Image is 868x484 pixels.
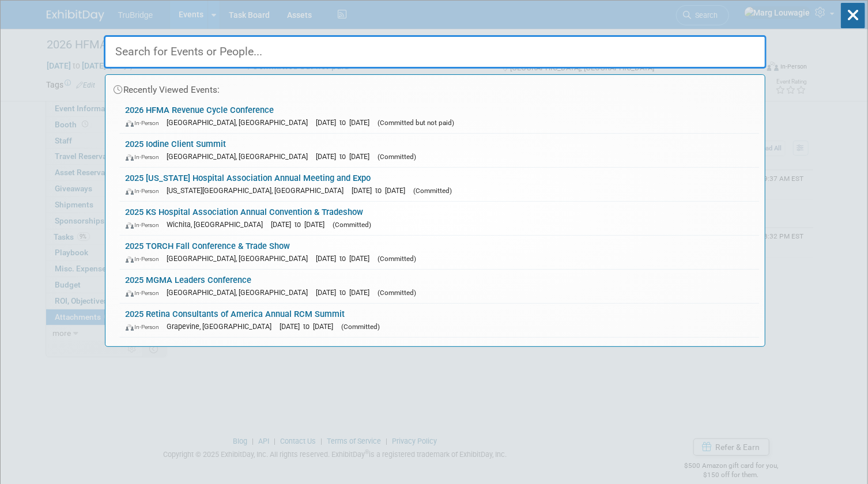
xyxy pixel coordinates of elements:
a: 2025 [US_STATE] Hospital Association Annual Meeting and Expo In-Person [US_STATE][GEOGRAPHIC_DATA... [120,168,759,201]
span: In-Person [126,153,165,161]
span: [GEOGRAPHIC_DATA], [GEOGRAPHIC_DATA] [167,118,314,127]
a: 2025 MGMA Leaders Conference In-Person [GEOGRAPHIC_DATA], [GEOGRAPHIC_DATA] [DATE] to [DATE] (Com... [120,270,759,303]
span: (Committed) [378,255,417,263]
span: In-Person [126,221,165,229]
span: [GEOGRAPHIC_DATA], [GEOGRAPHIC_DATA] [167,254,314,263]
span: Wichita, [GEOGRAPHIC_DATA] [167,220,269,229]
span: (Committed but not paid) [378,119,455,127]
span: [DATE] to [DATE] [316,118,376,127]
span: (Committed) [378,289,417,297]
a: 2025 KS Hospital Association Annual Convention & Tradeshow In-Person Wichita, [GEOGRAPHIC_DATA] [... [120,202,759,235]
span: [US_STATE][GEOGRAPHIC_DATA], [GEOGRAPHIC_DATA] [167,186,350,195]
span: In-Person [126,289,165,297]
span: [GEOGRAPHIC_DATA], [GEOGRAPHIC_DATA] [167,152,314,161]
span: [DATE] to [DATE] [316,288,376,297]
a: 2025 Iodine Client Summit In-Person [GEOGRAPHIC_DATA], [GEOGRAPHIC_DATA] [DATE] to [DATE] (Commit... [120,134,759,167]
div: Recently Viewed Events: [111,75,759,100]
span: (Committed) [333,221,372,229]
span: In-Person [126,119,165,127]
span: (Committed) [342,323,380,331]
span: [DATE] to [DATE] [316,152,376,161]
span: (Committed) [414,187,452,195]
span: In-Person [126,255,165,263]
span: Grapevine, [GEOGRAPHIC_DATA] [167,322,278,331]
a: 2026 HFMA Revenue Cycle Conference In-Person [GEOGRAPHIC_DATA], [GEOGRAPHIC_DATA] [DATE] to [DATE... [120,100,759,133]
span: In-Person [126,323,165,331]
a: 2025 Retina Consultants of America Annual RCM Summit In-Person Grapevine, [GEOGRAPHIC_DATA] [DATE... [120,304,759,337]
a: 2025 TORCH Fall Conference & Trade Show In-Person [GEOGRAPHIC_DATA], [GEOGRAPHIC_DATA] [DATE] to ... [120,236,759,269]
span: [DATE] to [DATE] [352,186,412,195]
input: Search for Events or People... [104,35,767,69]
span: [DATE] to [DATE] [280,322,339,331]
span: [DATE] to [DATE] [316,254,376,263]
span: [GEOGRAPHIC_DATA], [GEOGRAPHIC_DATA] [167,288,314,297]
span: In-Person [126,187,165,195]
span: (Committed) [378,153,417,161]
span: [DATE] to [DATE] [271,220,331,229]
